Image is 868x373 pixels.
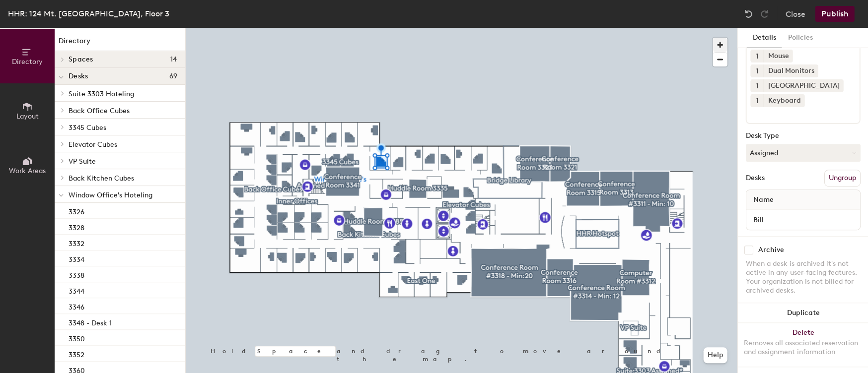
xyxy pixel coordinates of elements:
[824,170,860,186] button: Ungroup
[703,347,727,363] button: Help
[756,51,758,62] span: 1
[69,124,106,132] span: 3345 Cubes
[745,174,764,182] div: Desks
[745,259,860,295] div: When a desk is archived it's not active in any user-facing features. Your organization is not bil...
[782,28,818,48] button: Policies
[69,332,85,343] p: 3350
[69,191,152,199] span: Window Office's Hoteling
[69,107,130,115] span: Back Office Cubes
[743,9,753,19] img: Undo
[815,6,854,22] button: Publish
[748,191,778,209] span: Name
[170,56,177,63] span: 14
[737,303,868,323] button: Duplicate
[763,50,793,62] div: Mouse
[763,79,843,92] div: [GEOGRAPHIC_DATA]
[743,339,862,357] div: Removes all associated reservation and assignment information
[69,174,134,183] span: Back Kitchen Cubes
[69,300,84,311] p: 3346
[69,72,88,80] span: Desks
[8,7,169,20] div: HHR: 124 Mt. [GEOGRAPHIC_DATA], Floor 3
[750,50,763,62] button: 1
[55,36,185,51] h1: Directory
[750,79,763,92] button: 1
[758,246,784,254] div: Archive
[69,284,84,296] p: 3344
[737,323,868,367] button: DeleteRemoves all associated reservation and assignment information
[750,94,763,107] button: 1
[69,268,84,280] p: 3338
[756,96,758,106] span: 1
[745,144,860,162] button: Assigned
[69,221,84,232] p: 3328
[746,28,782,48] button: Details
[69,252,84,264] p: 3334
[756,81,758,91] span: 1
[763,64,818,77] div: Dual Monitors
[9,167,46,175] span: Work Areas
[69,56,93,63] span: Spaces
[169,72,177,80] span: 69
[785,6,805,22] button: Close
[69,237,84,248] p: 3332
[759,9,769,19] img: Redo
[748,213,858,227] input: Unnamed desk
[69,90,134,98] span: Suite 3303 Hoteling
[756,66,758,76] span: 1
[69,157,96,166] span: VP Suite
[12,58,43,66] span: Directory
[745,132,860,140] div: Desk Type
[69,316,112,327] p: 3348 - Desk 1
[750,64,763,77] button: 1
[69,140,117,149] span: Elevator Cubes
[69,205,84,216] p: 3326
[16,112,39,121] span: Layout
[763,94,804,107] div: Keyboard
[69,348,84,359] p: 3352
